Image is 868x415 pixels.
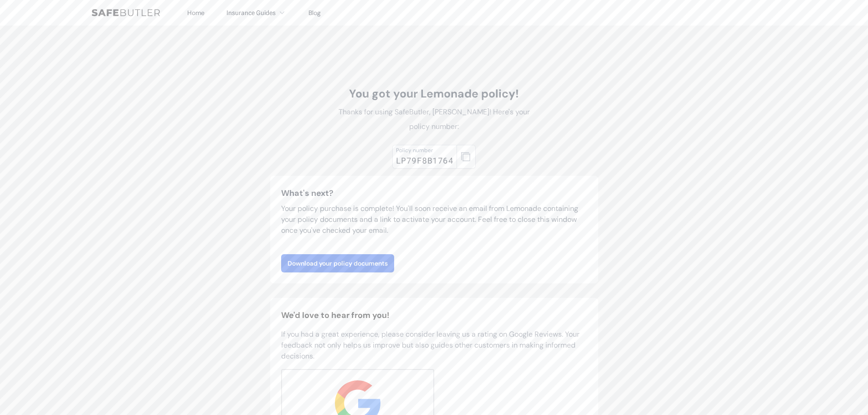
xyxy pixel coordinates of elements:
[281,187,587,200] h3: What's next?
[281,329,587,362] p: If you had a great experience, please consider leaving us a rating on Google Reviews. Your feedba...
[281,254,394,272] a: Download your policy documents
[332,87,536,101] h1: You got your Lemonade policy!
[396,154,453,167] div: LP79F8B1764
[332,105,536,134] p: Thanks for using SafeButler, [PERSON_NAME]! Here's your policy number:
[226,7,287,18] button: Insurance Guides
[281,203,587,236] p: Your policy purchase is complete! You'll soon receive an email from Lemonade containing your poli...
[92,9,160,16] img: SafeButler Text Logo
[396,147,453,154] div: Policy number
[187,9,205,17] a: Home
[281,309,587,322] h2: We'd love to hear from you!
[308,9,321,17] a: Blog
